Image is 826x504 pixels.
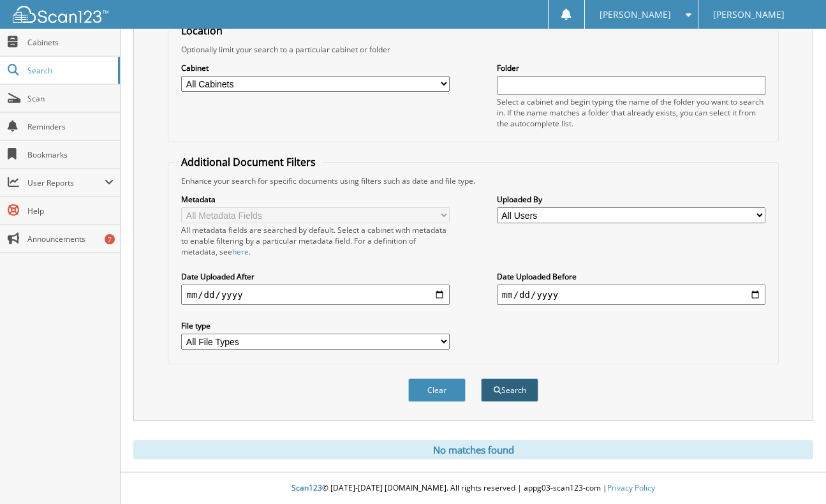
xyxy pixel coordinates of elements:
label: Date Uploaded After [181,271,450,282]
label: Date Uploaded Before [497,271,765,282]
label: Uploaded By [497,194,765,205]
div: © [DATE]-[DATE] [DOMAIN_NAME]. All rights reserved | appg03-scan123-com | [121,473,826,504]
legend: Location [175,24,229,38]
span: [PERSON_NAME] [600,11,671,19]
span: Announcements [27,233,114,244]
div: All metadata fields are searched by default. Select a cabinet with metadata to enable filtering b... [181,225,450,257]
span: Scan [27,93,114,104]
button: Clear [408,378,466,402]
label: Cabinet [181,63,450,73]
label: File type [181,320,450,331]
div: Select a cabinet and begin typing the name of the folder you want to search in. If the name match... [497,96,765,129]
input: start [181,285,450,305]
span: [PERSON_NAME] [713,11,785,19]
span: Scan123 [291,482,322,493]
a: Privacy Policy [607,482,655,493]
a: here [232,246,249,257]
span: Reminders [27,121,114,132]
span: Cabinets [27,37,114,48]
div: 7 [105,234,115,244]
label: Metadata [181,194,450,205]
legend: Additional Document Filters [175,155,322,169]
div: Optionally limit your search to a particular cabinet or folder [175,44,771,55]
span: Search [27,65,112,76]
div: Enhance your search for specific documents using filters such as date and file type. [175,175,771,186]
img: scan123-logo-white.svg [13,6,108,23]
div: No matches found [133,440,813,459]
input: end [497,285,765,305]
span: User Reports [27,177,105,188]
label: Folder [497,63,765,73]
span: Help [27,205,114,216]
button: Search [481,378,538,402]
span: Bookmarks [27,149,114,160]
